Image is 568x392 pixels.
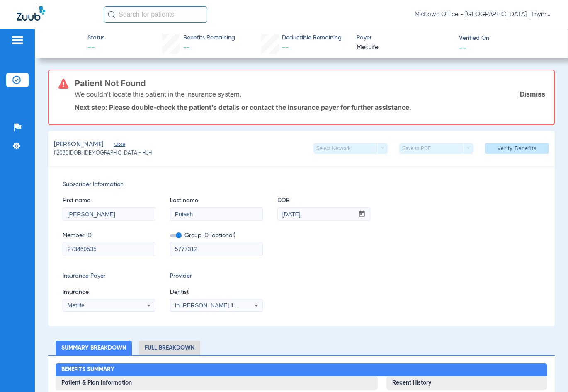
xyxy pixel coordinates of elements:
span: Insurance [63,288,155,297]
span: Subscriber Information [63,180,540,189]
iframe: Chat Widget [527,352,568,392]
span: Close [114,142,121,150]
span: Last name [170,196,263,205]
p: We couldn’t locate this patient in the insurance system. [75,90,241,98]
span: -- [183,44,190,51]
span: Verify Benefits [497,145,536,152]
span: Insurance Payer [63,272,155,281]
span: Member ID [63,231,155,240]
h3: Recent History [386,376,548,390]
span: [PERSON_NAME] [54,140,104,150]
span: First name [63,196,155,205]
span: Status [87,34,104,42]
span: Provider [170,272,263,281]
li: Full Breakdown [139,341,200,355]
img: error-icon [58,79,68,89]
span: -- [87,43,104,53]
img: Zuub Logo [17,6,45,21]
h3: Patient & Plan Information [56,376,378,390]
span: Group ID (optional) [170,231,263,240]
li: Summary Breakdown [56,341,132,355]
span: Benefits Remaining [183,34,235,42]
h2: Benefits Summary [56,363,548,377]
span: DOB [277,196,370,205]
h3: Patient Not Found [75,79,545,87]
span: Deductible Remaining [282,34,342,42]
span: Midtown Office - [GEOGRAPHIC_DATA] | Thyme Dental Care [415,10,551,19]
span: (12030) DOB: [DEMOGRAPHIC_DATA] - HoH [54,150,152,157]
button: Open calendar [354,208,370,221]
span: Dentist [170,288,263,297]
input: Search for patients [104,6,207,23]
span: -- [282,44,289,51]
a: Dismiss [520,90,545,98]
span: -- [459,44,466,52]
span: In [PERSON_NAME] 1205114618 [175,302,263,309]
img: Search Icon [108,11,115,18]
button: Verify Benefits [485,143,549,154]
span: Metlife [68,302,85,309]
span: Verified On [459,34,554,43]
p: Next step: Please double-check the patient’s details or contact the insurance payer for further a... [75,103,545,111]
span: MetLife [357,43,452,53]
img: hamburger-icon [11,35,24,45]
span: Payer [357,34,452,42]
